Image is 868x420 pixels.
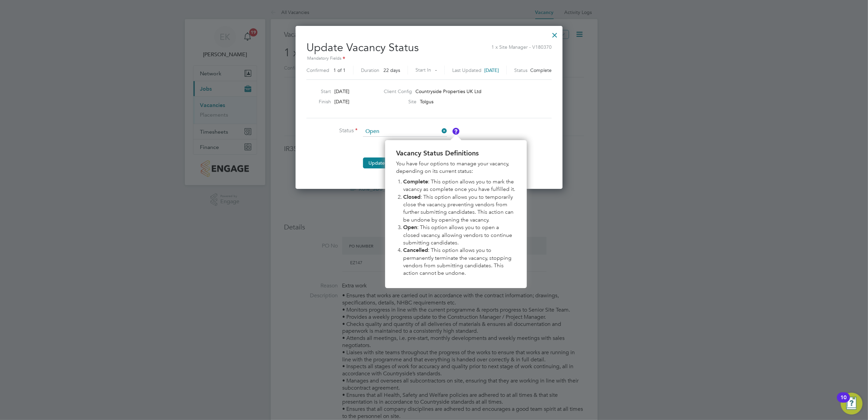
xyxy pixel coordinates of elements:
[514,67,527,73] label: Status
[363,157,390,168] button: Update
[484,67,499,73] span: [DATE]
[306,35,552,77] h2: Update Vacancy Status
[334,88,349,94] span: [DATE]
[403,178,515,192] span: : This option allows you to mark the vacancy as complete once you have fulfilled it.
[420,99,433,105] span: Tolgus
[403,224,514,246] span: : This option allows you to open a closed vacancy, allowing vendors to continue submitting candid...
[840,397,847,406] div: 10
[304,99,331,105] label: Finish
[306,55,552,62] div: Mandatory Fields
[841,393,863,415] button: Open Resource Center, 10 new notifications
[306,127,358,134] label: Status
[415,66,431,74] label: Start In
[306,67,329,73] label: Confirmed
[403,194,515,223] span: : This option allows you to temporarily close the vacancy, preventing vendors from further submit...
[403,194,421,200] strong: Closed
[384,88,412,94] label: Client Config
[385,140,527,288] div: Vacancy Status Definitions
[403,178,428,185] strong: Complete
[396,149,479,157] strong: Vacancy Status Definitions
[453,128,459,135] button: Vacancy Status Definitions
[361,67,379,73] label: Duration
[363,126,447,137] input: Select one
[403,247,428,253] strong: Cancelled
[384,99,416,105] label: Site
[334,99,349,105] span: [DATE]
[403,247,513,276] span: : This option allows you to permanently terminate the vacancy, stopping vendors from submitting c...
[403,224,417,230] strong: Open
[383,67,400,73] span: 22 days
[304,88,331,94] label: Start
[435,67,437,73] span: -
[396,160,516,175] p: You have four options to manage your vacancy, depending on its current status:
[491,41,552,50] span: 1 x Site Manager - V180370
[415,88,482,94] span: Countryside Properties UK Ltd
[306,157,511,175] li: or
[452,67,482,73] label: Last Updated
[530,67,552,73] span: Complete
[333,67,346,73] span: 1 of 1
